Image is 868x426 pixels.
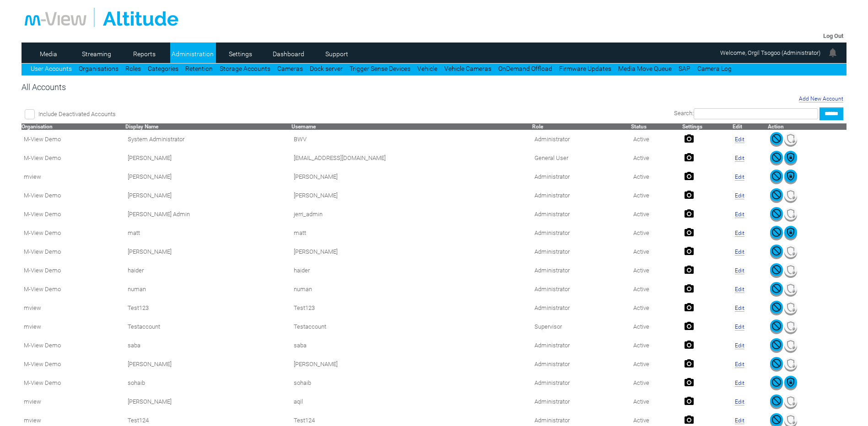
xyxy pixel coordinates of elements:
span: Contact Method: SMS and Email [128,211,190,218]
a: MFA Not Set [784,346,797,352]
img: user-active-green-icon.svg [770,245,783,257]
img: camera24.png [685,415,694,424]
a: Retention [185,65,213,72]
a: Deactivate [770,196,783,202]
td: Administrator [532,242,631,261]
img: user-active-green-icon.svg [770,282,783,295]
a: Username [291,123,316,130]
a: Settings [218,47,263,61]
a: Vehicle [417,65,437,72]
a: Support [314,47,359,61]
img: mfa-shield-green-icon.svg [784,226,797,239]
a: Reset MFA [784,158,797,165]
a: Edit [735,305,744,312]
a: Edit [735,267,744,274]
span: numan [294,286,312,293]
a: Edit [735,324,744,330]
img: mfa-shield-white-icon.svg [784,319,797,332]
img: user-active-green-icon.svg [770,132,783,145]
td: General User [532,149,631,167]
a: Deactivate [770,327,783,334]
img: mfa-shield-white-icon.svg [784,413,797,426]
td: Active [631,167,682,186]
span: Testaccount [294,323,326,330]
img: camera24.png [685,171,694,181]
img: mfa-shield-white-icon.svg [784,188,797,201]
a: Dashboard [266,47,311,61]
a: Deactivate [770,177,783,184]
a: Edit [735,417,744,424]
a: Cameras [277,65,303,72]
span: Contact Method: None [128,136,184,143]
img: mfa-shield-green-icon.svg [784,151,797,164]
td: Administrator [532,167,631,186]
span: M-View Demo [24,267,61,274]
a: Streaming [74,47,119,61]
td: Active [631,373,682,392]
img: user-active-green-icon.svg [770,263,783,276]
span: Contact Method: SMS and Email [128,192,172,199]
img: mfa-shield-white-icon.svg [784,282,797,295]
td: Administrator [532,224,631,242]
img: user-active-green-icon.svg [770,357,783,370]
div: Search: [318,107,843,120]
td: Active [631,261,682,280]
a: Edit [735,361,744,368]
td: Active [631,355,682,373]
span: Contact Method: SMS and Email [128,304,149,311]
a: MFA Not Set [784,289,797,296]
span: M-View Demo [24,154,61,161]
td: Active [631,298,682,317]
a: Reset MFA [784,233,797,240]
td: Active [631,224,682,242]
span: All Accounts [22,82,66,92]
span: mview [24,323,41,330]
span: Contact Method: SMS and Email [128,267,144,274]
span: gavin [294,361,338,367]
a: Edit [735,192,744,199]
td: Supervisor [532,317,631,336]
span: Contact Method: SMS and Email [128,398,172,405]
a: Edit [735,230,744,237]
a: Deactivate [770,289,783,296]
a: Display Name [125,123,158,130]
a: Deactivate [770,346,783,352]
img: camera24.png [685,321,694,330]
a: Categories [148,65,178,72]
a: Storage Accounts [220,65,270,72]
span: M-View Demo [24,248,61,255]
a: Deactivate [770,308,783,315]
td: Administrator [532,298,631,317]
img: camera24.png [685,246,694,256]
td: Administrator [532,336,631,355]
a: Organisation [22,123,53,130]
img: camera24.png [685,303,694,312]
img: user-active-green-icon.svg [770,319,783,332]
img: user-active-green-icon.svg [770,207,783,220]
a: MFA Not Set [784,214,797,221]
img: camera24.png [685,190,694,199]
span: matt [294,229,306,236]
span: M-View Demo [24,286,61,293]
span: matt@mview.com.au [294,154,386,161]
a: Log Out [823,32,843,39]
span: sohaib [294,379,311,386]
span: M-View Demo [24,211,61,218]
img: user-active-green-icon.svg [770,413,783,426]
a: Deactivate [770,402,783,409]
a: OnDemand Offload [498,65,552,72]
span: Test124 [294,417,315,424]
a: Deactivate [770,139,783,146]
a: Deactivate [770,364,783,371]
img: camera24.png [685,284,694,293]
span: saba [294,342,307,349]
span: mview [24,173,41,180]
td: Administrator [532,280,631,298]
img: mfa-shield-white-icon.svg [784,394,797,407]
img: bell24.png [827,47,838,58]
img: user-active-green-icon.svg [770,188,783,201]
a: Reports [122,47,167,61]
span: mview [24,398,41,405]
a: Organisations [79,65,119,72]
td: Active [631,149,682,167]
